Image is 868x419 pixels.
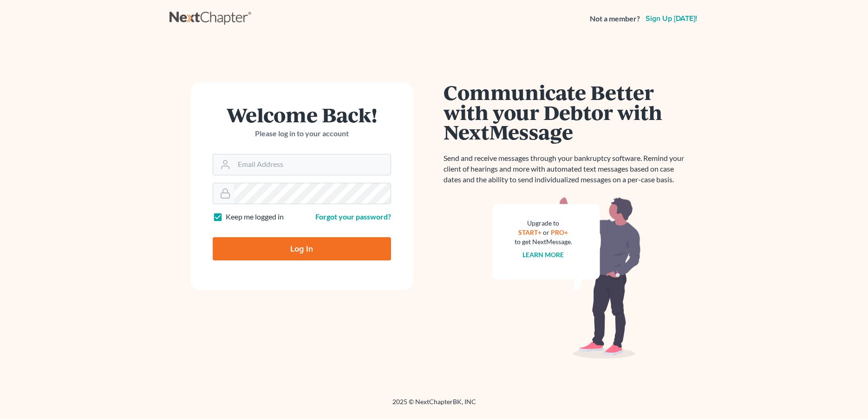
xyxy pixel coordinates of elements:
input: Log In [213,237,391,260]
p: Send and receive messages through your bankruptcy software. Remind your client of hearings and mo... [444,153,690,185]
p: Please log in to your account [213,128,391,139]
h1: Welcome Back! [213,105,391,125]
a: Learn more [522,251,564,259]
a: Forgot your password? [315,212,391,221]
h1: Communicate Better with your Debtor with NextMessage [444,82,690,142]
input: Email Address [234,154,391,175]
span: or [543,228,549,236]
div: to get NextMessage. [515,237,572,246]
div: Upgrade to [515,219,572,228]
a: PRO+ [551,228,568,236]
strong: Not a member? [590,13,640,24]
label: Keep me logged in [226,212,284,222]
a: Sign up [DATE]! [644,15,699,22]
div: 2025 © NextChapterBK, INC [170,397,699,414]
a: START+ [518,228,542,236]
img: nextmessage_bg-59042aed3d76b12b5cd301f8e5b87938c9018125f34e5fa2b7a6b67550977c72.svg [492,196,641,359]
